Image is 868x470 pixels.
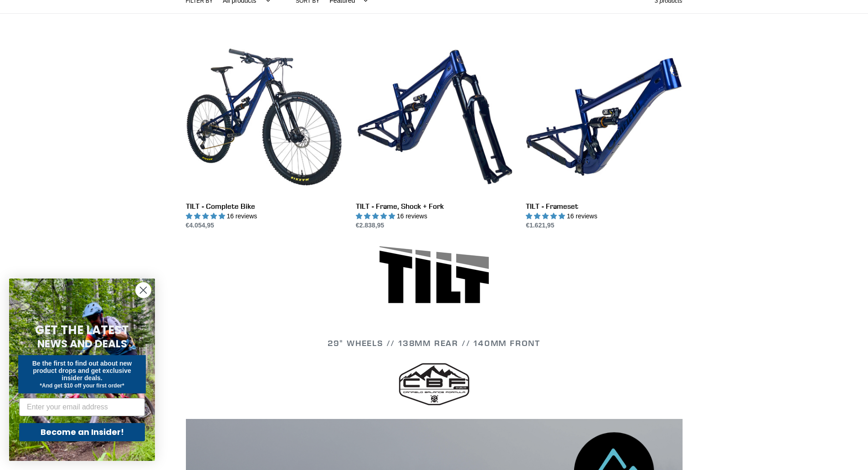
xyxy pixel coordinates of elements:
button: Become an Insider! [19,423,145,441]
span: 29" WHEELS // 138mm REAR // 140mm FRONT [328,338,540,348]
button: Close dialog [135,282,151,298]
span: Be the first to find out about new product drops and get exclusive insider deals. [32,360,132,382]
span: NEWS AND DEALS [37,336,127,351]
span: *And get $10 off your first order* [40,382,124,389]
input: Enter your email address [19,398,145,416]
span: GET THE LATEST [35,322,129,338]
